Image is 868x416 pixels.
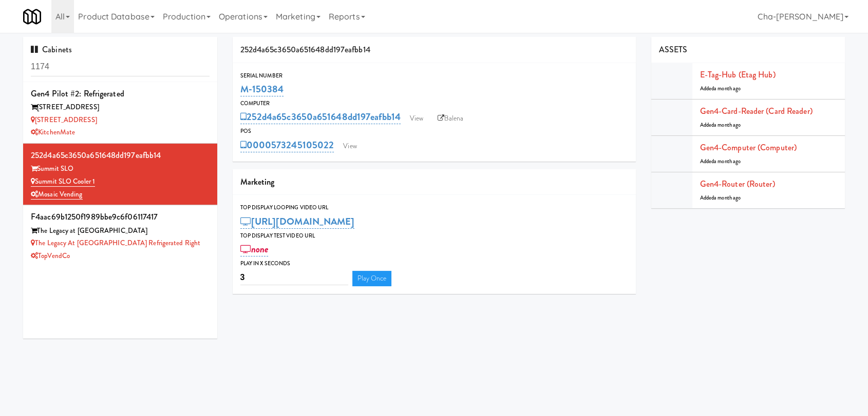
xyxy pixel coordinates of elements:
[31,225,210,237] div: The Legacy at [GEOGRAPHIC_DATA]
[700,85,741,92] span: Added
[31,209,210,225] div: f4aac69b1250f1989bbe9c6f06117417
[31,57,210,76] input: Search cabinets
[240,259,628,269] div: Play in X seconds
[432,111,468,126] a: Balena
[714,194,741,202] span: a month ago
[714,121,741,129] span: a month ago
[700,121,741,129] span: Added
[700,178,775,190] a: Gen4-router (Router)
[31,238,200,248] a: The Legacy at [GEOGRAPHIC_DATA] Refrigerated Right
[23,82,217,144] li: Gen4 Pilot #2: Refrigerated[STREET_ADDRESS] [STREET_ADDRESS]KitchenMate
[31,148,210,163] div: 252d4a65c3650a651648dd197eafbb14
[659,44,688,55] span: ASSETS
[31,127,75,137] a: KitchenMate
[240,126,628,136] div: POS
[31,251,70,261] a: TopVendCo
[240,176,275,188] span: Marketing
[240,110,401,124] a: 252d4a65c3650a651648dd197eafbb14
[240,242,269,256] a: none
[700,69,776,81] a: E-tag-hub (Etag Hub)
[240,203,628,213] div: Top Display Looping Video Url
[700,105,813,117] a: Gen4-card-reader (Card Reader)
[700,194,741,202] span: Added
[23,144,217,205] li: 252d4a65c3650a651648dd197eafbb14Summit SLO Summit SLO Cooler 1Mosaic Vending
[233,37,636,63] div: 252d4a65c3650a651648dd197eafbb14
[240,231,628,241] div: Top Display Test Video Url
[352,271,392,286] a: Play Once
[31,115,97,125] a: [STREET_ADDRESS]
[31,189,83,200] a: Mosaic Vending
[31,86,210,102] div: Gen4 Pilot #2: Refrigerated
[31,101,210,114] div: [STREET_ADDRESS]
[700,157,741,165] span: Added
[23,205,217,266] li: f4aac69b1250f1989bbe9c6f06117417The Legacy at [GEOGRAPHIC_DATA] The Legacy at [GEOGRAPHIC_DATA] R...
[714,85,741,92] span: a month ago
[31,44,72,55] span: Cabinets
[338,138,362,154] a: View
[240,71,628,81] div: Serial Number
[700,142,797,153] a: Gen4-computer (Computer)
[240,82,284,96] a: M-150384
[240,214,355,229] a: [URL][DOMAIN_NAME]
[240,98,628,109] div: Computer
[31,176,95,187] a: Summit SLO Cooler 1
[405,111,428,126] a: View
[714,157,741,165] span: a month ago
[240,138,334,152] a: 0000573245105022
[31,163,210,175] div: Summit SLO
[23,8,41,26] img: Micromart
